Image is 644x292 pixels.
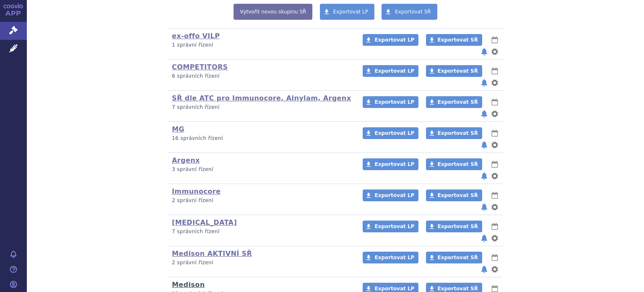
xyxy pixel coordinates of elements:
[480,78,488,88] button: notifikace
[172,32,220,40] a: ex-offo VILP
[382,4,437,20] a: Exportovat SŘ
[374,99,414,105] span: Exportovat LP
[374,286,414,292] span: Exportovat LP
[426,221,482,232] a: Exportovat SŘ
[438,130,478,136] span: Exportovat SŘ
[172,73,352,80] p: 6 správních řízení
[172,42,352,49] p: 1 správní řízení
[172,125,184,133] a: MG
[374,224,414,229] span: Exportovat LP
[438,99,478,105] span: Exportovat SŘ
[395,9,431,15] span: Exportovat SŘ
[333,9,369,15] span: Exportovat LP
[374,161,414,167] span: Exportovat LP
[172,94,351,102] a: SŘ dle ATC pro Immunocore, Alnylam, Argenx
[480,140,488,150] button: notifikace
[363,34,418,46] a: Exportovat LP
[438,286,478,292] span: Exportovat SŘ
[426,127,482,139] a: Exportovat SŘ
[491,66,499,76] button: lhůty
[480,171,488,181] button: notifikace
[172,166,352,173] p: 3 správní řízení
[363,221,418,232] a: Exportovat LP
[172,250,252,258] a: Medison AKTIVNÍ SŘ
[426,96,482,108] a: Exportovat SŘ
[491,109,499,119] button: nastavení
[234,4,312,20] a: Vytvořit novou skupinu SŘ
[480,264,488,274] button: notifikace
[438,192,478,198] span: Exportovat SŘ
[320,4,375,20] a: Exportovat LP
[491,128,499,138] button: lhůty
[374,255,414,260] span: Exportovat LP
[480,47,488,57] button: notifikace
[374,37,414,43] span: Exportovat LP
[172,63,228,71] a: COMPETITORS
[491,171,499,181] button: nastavení
[426,189,482,201] a: Exportovat SŘ
[491,159,499,169] button: lhůty
[491,78,499,88] button: nastavení
[480,233,488,243] button: notifikace
[172,156,200,164] a: Argenx
[172,197,352,204] p: 2 správní řízení
[363,158,418,170] a: Exportovat LP
[491,35,499,45] button: lhůty
[363,96,418,108] a: Exportovat LP
[426,252,482,263] a: Exportovat SŘ
[172,135,352,142] p: 16 správních řízení
[438,255,478,260] span: Exportovat SŘ
[374,130,414,136] span: Exportovat LP
[172,259,352,266] p: 2 správní řízení
[426,34,482,46] a: Exportovat SŘ
[172,104,352,111] p: 7 správních řízení
[491,233,499,243] button: nastavení
[172,228,352,235] p: 7 správních řízení
[491,264,499,274] button: nastavení
[438,37,478,43] span: Exportovat SŘ
[438,68,478,74] span: Exportovat SŘ
[491,140,499,150] button: nastavení
[491,97,499,107] button: lhůty
[172,187,221,195] a: Immunocore
[491,202,499,212] button: nastavení
[491,47,499,57] button: nastavení
[438,224,478,229] span: Exportovat SŘ
[426,158,482,170] a: Exportovat SŘ
[491,190,499,200] button: lhůty
[438,161,478,167] span: Exportovat SŘ
[491,253,499,263] button: lhůty
[426,65,482,77] a: Exportovat SŘ
[480,109,488,119] button: notifikace
[363,65,418,77] a: Exportovat LP
[172,218,237,226] a: [MEDICAL_DATA]
[363,189,418,201] a: Exportovat LP
[363,127,418,139] a: Exportovat LP
[480,202,488,212] button: notifikace
[172,281,205,289] a: Medison
[491,221,499,231] button: lhůty
[374,68,414,74] span: Exportovat LP
[374,192,414,198] span: Exportovat LP
[363,252,418,263] a: Exportovat LP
